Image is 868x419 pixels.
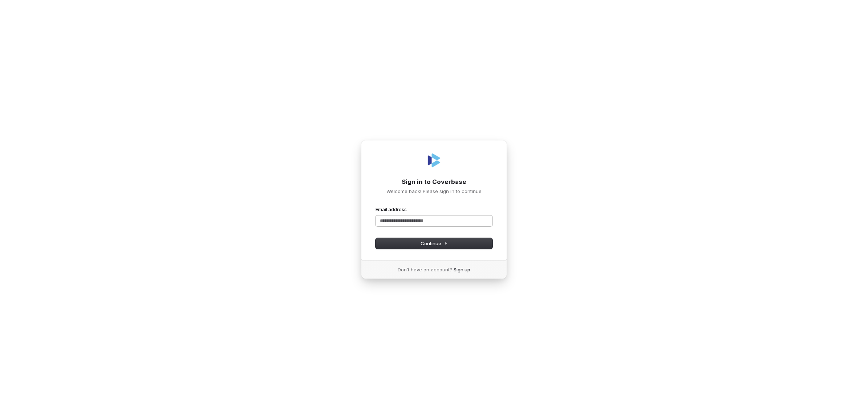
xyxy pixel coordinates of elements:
[425,152,443,169] img: Coverbase
[376,206,407,213] label: Email address
[376,188,492,194] p: Welcome back! Please sign in to continue
[376,178,492,186] h1: Sign in to Coverbase
[376,238,492,249] button: Continue
[421,240,448,247] span: Continue
[398,266,452,273] span: Don’t have an account?
[454,266,470,273] a: Sign up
